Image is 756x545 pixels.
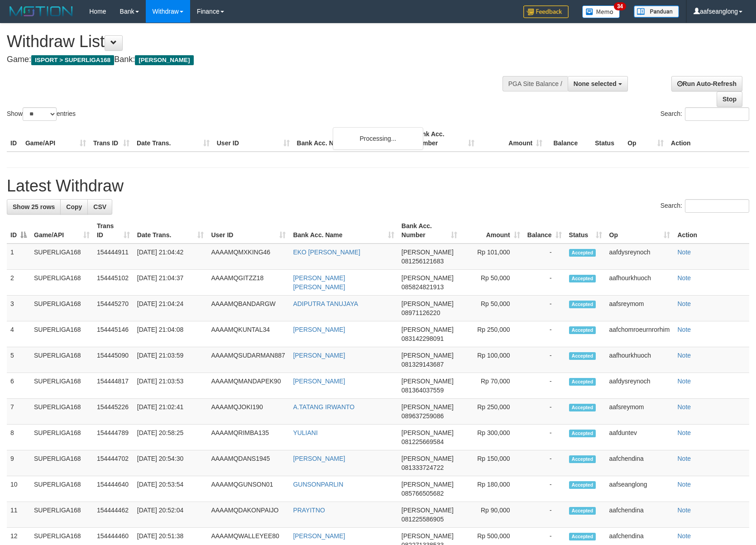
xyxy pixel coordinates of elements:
span: [PERSON_NAME] [402,274,454,282]
a: EKO [PERSON_NAME] [293,249,360,256]
span: [PERSON_NAME] [402,507,454,514]
span: Copy 089637259086 to clipboard [402,412,444,420]
span: Accepted [569,455,596,463]
label: Search: [660,107,749,121]
td: SUPERLIGA168 [30,347,93,373]
span: Accepted [569,249,596,257]
td: [DATE] 21:03:53 [134,373,208,399]
a: Show 25 rows [7,199,61,215]
td: Rp 250,000 [461,321,524,347]
td: 154444702 [93,450,134,476]
div: PGA Site Balance / [502,76,568,91]
td: 154444789 [93,425,134,450]
a: Note [677,532,691,540]
input: Search: [685,107,749,121]
td: SUPERLIGA168 [30,244,93,270]
a: Note [677,403,691,411]
span: ISPORT > SUPERLIGA168 [31,55,114,65]
td: 5 [7,347,30,373]
a: PRAYITNO [293,507,325,514]
td: 154445090 [93,347,134,373]
div: Processing... [333,127,423,150]
td: aafchomroeurnrorhim [606,321,674,347]
span: Copy 085824821913 to clipboard [402,283,444,291]
th: Action [674,218,749,244]
th: Op [624,126,667,152]
a: YULIANI [293,429,317,436]
th: Bank Acc. Number [410,126,478,152]
th: Trans ID: activate to sort column ascending [93,218,134,244]
td: [DATE] 20:53:54 [134,476,208,502]
span: Accepted [569,352,596,360]
td: [DATE] 21:04:08 [134,321,208,347]
th: Amount: activate to sort column ascending [461,218,524,244]
td: 3 [7,296,30,321]
td: aafdysreynoch [606,373,674,399]
span: Copy [66,203,82,210]
a: Note [677,249,691,256]
td: AAAAMQGUNSON01 [207,476,289,502]
a: Note [677,300,691,307]
td: SUPERLIGA168 [30,450,93,476]
td: SUPERLIGA168 [30,321,93,347]
th: Amount [478,126,546,152]
td: [DATE] 21:04:24 [134,296,208,321]
span: Accepted [569,326,596,334]
th: Balance [546,126,591,152]
span: [PERSON_NAME] [402,481,454,488]
a: Copy [60,199,88,215]
span: Copy 081225586905 to clipboard [402,516,444,523]
td: 9 [7,450,30,476]
td: SUPERLIGA168 [30,425,93,450]
td: - [524,399,565,425]
td: 154444462 [93,502,134,528]
td: 154444911 [93,244,134,270]
td: 154444640 [93,476,134,502]
td: AAAAMQSUDARMAN887 [207,347,289,373]
th: Trans ID [90,126,133,152]
span: None selected [574,80,617,87]
a: ADIPUTRA TANUJAYA [293,300,358,307]
a: [PERSON_NAME] [293,352,345,359]
td: [DATE] 21:03:59 [134,347,208,373]
td: - [524,244,565,270]
span: Copy 081329143687 to clipboard [402,361,444,368]
span: Copy 081364037559 to clipboard [402,387,444,394]
td: SUPERLIGA168 [30,476,93,502]
th: Status: activate to sort column ascending [565,218,606,244]
td: 11 [7,502,30,528]
td: 6 [7,373,30,399]
th: Action [667,126,749,152]
th: Bank Acc. Name: activate to sort column ascending [289,218,397,244]
a: Note [677,455,691,462]
span: Copy 08971126220 to clipboard [402,309,440,316]
span: Copy 081256121683 to clipboard [402,258,444,265]
td: SUPERLIGA168 [30,399,93,425]
h4: Game: Bank: [7,55,495,64]
td: [DATE] 20:54:30 [134,450,208,476]
label: Search: [660,199,749,213]
span: Accepted [569,430,596,437]
td: AAAAMQMXKING46 [207,244,289,270]
td: 154445102 [93,270,134,296]
th: Date Trans.: activate to sort column ascending [134,218,208,244]
a: Run Auto-Refresh [671,76,742,91]
td: 2 [7,270,30,296]
td: aafhourkhuoch [606,270,674,296]
th: Bank Acc. Name [293,126,411,152]
button: None selected [568,76,628,91]
td: 154445270 [93,296,134,321]
td: AAAAMQKUNTAL34 [207,321,289,347]
td: SUPERLIGA168 [30,296,93,321]
img: Button%20Memo.svg [582,5,620,18]
td: 7 [7,399,30,425]
a: [PERSON_NAME] [293,455,345,462]
th: Game/API: activate to sort column ascending [30,218,93,244]
a: Note [677,429,691,436]
td: AAAAMQDAKONPAIJO [207,502,289,528]
td: [DATE] 21:04:42 [134,244,208,270]
td: [DATE] 20:52:04 [134,502,208,528]
span: Copy 083142298091 to clipboard [402,335,444,342]
td: [DATE] 21:04:37 [134,270,208,296]
h1: Latest Withdraw [7,177,749,195]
